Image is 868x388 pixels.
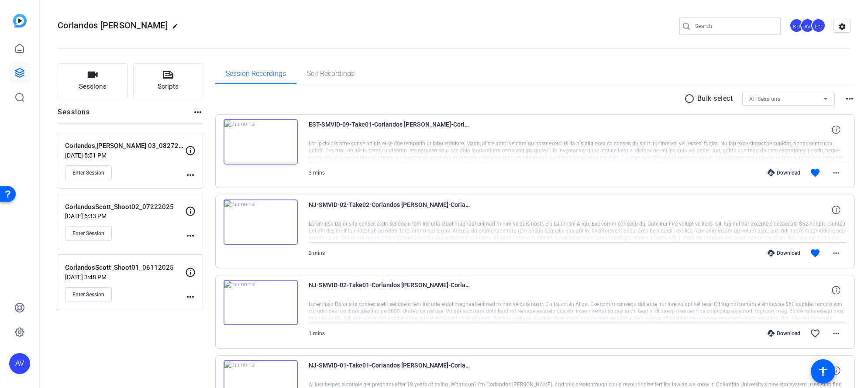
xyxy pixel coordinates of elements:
[58,20,168,31] span: Corlandos [PERSON_NAME]
[72,169,104,176] span: Enter Session
[749,96,780,102] span: All Sessions
[72,230,104,237] span: Enter Session
[307,70,355,77] span: Self Recordings
[65,213,185,220] p: [DATE] 6:33 PM
[789,18,804,33] div: KD
[831,168,841,178] mat-icon: more_horiz
[810,248,820,258] mat-icon: favorite
[9,353,30,374] div: AV
[763,169,805,176] div: Download
[834,20,851,33] mat-icon: settings
[811,18,827,34] ngx-avatar: Erika Centeno
[72,291,104,298] span: Enter Session
[224,280,298,325] img: thumb-nail
[185,230,196,241] mat-icon: more_horiz
[763,250,805,257] div: Download
[309,330,325,336] span: 1 mins
[58,63,128,98] button: Sessions
[309,280,470,301] span: NJ-SMVID-02-Take01-Corlandos [PERSON_NAME]-CorlandosScott-Shoot02-07222025-2025-07-22-17-32-21-225-0
[172,23,183,34] mat-icon: edit
[800,18,815,33] div: AV
[309,360,470,381] span: NJ-SMVID-01-Take01-Corlandos [PERSON_NAME]-CorlandosScott-Shoot02-07222025-2025-07-22-17-30-14-866-0
[789,18,805,34] ngx-avatar: Krystal Delgadillo
[309,170,325,176] span: 3 mins
[65,152,185,159] p: [DATE] 5:51 PM
[13,14,27,27] img: blue-gradient.svg
[810,328,820,339] mat-icon: favorite_border
[158,82,179,92] span: Scripts
[65,226,112,241] button: Enter Session
[697,93,733,104] p: Bulk select
[684,93,697,104] mat-icon: radio_button_unchecked
[831,248,841,258] mat-icon: more_horiz
[810,168,820,178] mat-icon: favorite
[133,63,203,98] button: Scripts
[844,93,855,104] mat-icon: more_horiz
[811,18,826,33] div: EC
[831,328,841,339] mat-icon: more_horiz
[226,70,286,77] span: Session Recordings
[65,141,185,151] p: Corlandos,[PERSON_NAME] 03_08272025
[763,330,805,337] div: Download
[65,202,185,212] p: CorlandosScott_Shoot02_07222025
[65,287,112,302] button: Enter Session
[65,263,185,273] p: CorlandosScott_Shoot01_06112025
[193,107,203,117] mat-icon: more_horiz
[224,119,298,165] img: thumb-nail
[309,119,470,140] span: EST-SMVID-09-Take01-Corlandos [PERSON_NAME]-CorlandosScott-Shoot02-07222025-2025-07-22-17-41-20-0...
[309,199,470,220] span: NJ-SMVID-02-Take02-Corlandos [PERSON_NAME]-CorlandosScott-Shoot02-07222025-2025-07-22-17-36-11-602-0
[65,165,112,180] button: Enter Session
[185,170,196,180] mat-icon: more_horiz
[818,366,828,377] mat-icon: accessibility
[800,18,816,34] ngx-avatar: Abby Veloz
[58,107,90,124] h2: Sessions
[695,21,774,31] input: Search
[309,250,325,256] span: 2 mins
[185,292,196,302] mat-icon: more_horiz
[65,274,185,281] p: [DATE] 3:48 PM
[224,199,298,245] img: thumb-nail
[79,82,107,92] span: Sessions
